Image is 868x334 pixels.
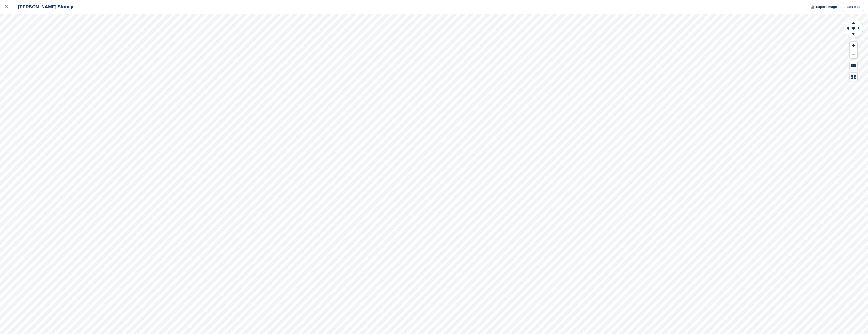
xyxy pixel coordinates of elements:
[850,50,857,58] button: Zoom Out
[808,3,837,11] button: Export Image
[816,4,837,9] span: Export Image
[13,4,75,10] div: [PERSON_NAME] Storage
[850,61,857,70] button: Keyboard Shortcuts
[850,42,857,50] button: Zoom In
[850,73,857,81] button: Map Legend
[843,3,864,11] a: Edit Map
